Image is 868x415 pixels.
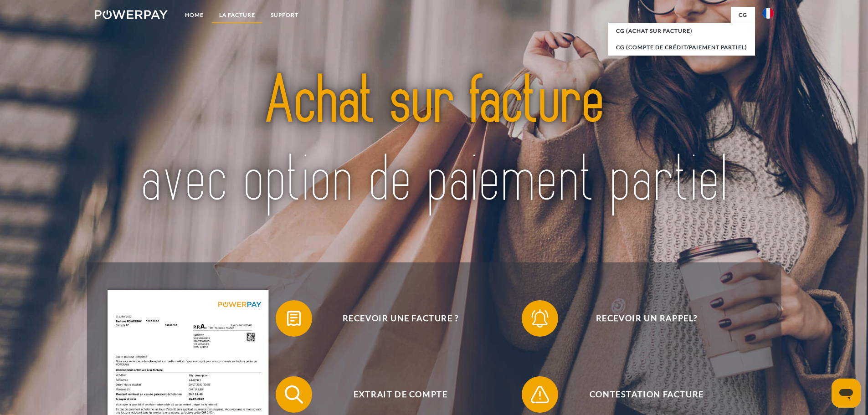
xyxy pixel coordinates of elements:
span: Recevoir une facture ? [289,300,512,337]
button: Extrait de compte [276,376,513,413]
img: qb_bill.svg [282,307,305,330]
img: qb_bell.svg [529,307,551,330]
button: Recevoir un rappel? [522,300,759,337]
img: logo-powerpay-white.svg [95,10,168,19]
img: qb_warning.svg [529,383,551,406]
iframe: Bouton de lancement de la fenêtre de messagerie [832,379,861,408]
img: qb_search.svg [282,383,305,406]
img: fr [763,8,774,19]
img: title-powerpay_fr.svg [128,41,740,241]
span: Contestation Facture [535,376,758,413]
a: CG (Compte de crédit/paiement partiel) [608,39,755,56]
span: Recevoir un rappel? [535,300,758,337]
a: CG [731,7,755,23]
a: Home [177,7,211,23]
a: LA FACTURE [211,7,263,23]
button: Recevoir une facture ? [276,300,513,337]
button: Contestation Facture [522,376,759,413]
a: CG (achat sur facture) [608,23,755,39]
span: Extrait de compte [289,376,512,413]
a: Support [263,7,306,23]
